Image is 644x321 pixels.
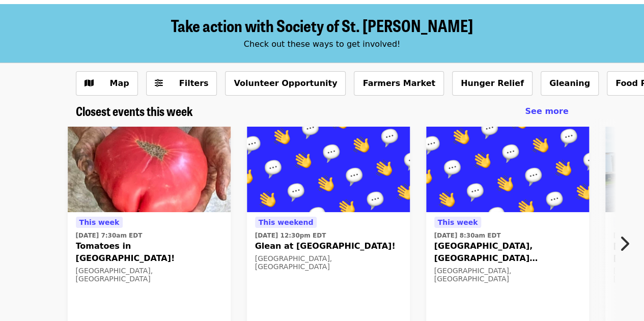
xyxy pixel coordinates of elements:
[171,13,473,37] span: Take action with Society of St. [PERSON_NAME]
[76,267,222,284] div: [GEOGRAPHIC_DATA], [GEOGRAPHIC_DATA]
[76,240,222,265] span: Tomatoes in [GEOGRAPHIC_DATA]!
[146,71,217,96] button: Filters (0 selected)
[434,267,581,284] div: [GEOGRAPHIC_DATA], [GEOGRAPHIC_DATA]
[110,78,129,88] span: Map
[155,78,163,88] i: sliders-h icon
[85,78,94,88] i: map icon
[68,127,231,212] img: Tomatoes in China Grove! organized by Society of St. Andrew
[76,231,143,240] time: [DATE] 7:30am EDT
[68,104,577,119] div: Closest events this week
[225,71,346,96] button: Volunteer Opportunity
[354,71,444,96] button: Farmers Market
[76,38,569,50] div: Check out these ways to get involved!
[438,218,478,226] span: This week
[179,78,209,88] span: Filters
[426,127,589,212] img: Hanover, VA Blackberries! organized by Society of St. Andrew
[76,102,193,120] span: Closest events this week
[259,218,314,226] span: This weekend
[619,234,629,253] i: chevron-right icon
[79,218,120,226] span: This week
[255,240,402,252] span: Glean at [GEOGRAPHIC_DATA]!
[255,254,402,272] div: [GEOGRAPHIC_DATA], [GEOGRAPHIC_DATA]
[525,106,568,116] span: See more
[255,231,326,240] time: [DATE] 12:30pm EDT
[610,229,644,258] button: Next item
[434,240,581,265] span: [GEOGRAPHIC_DATA], [GEOGRAPHIC_DATA] Blackberries!
[525,105,568,118] a: See more
[541,71,599,96] button: Gleaning
[76,104,193,119] a: Closest events this week
[76,71,138,96] button: Show map view
[434,231,501,240] time: [DATE] 8:30am EDT
[247,127,410,212] img: Glean at Lynchburg Community Market! organized by Society of St. Andrew
[452,71,533,96] button: Hunger Relief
